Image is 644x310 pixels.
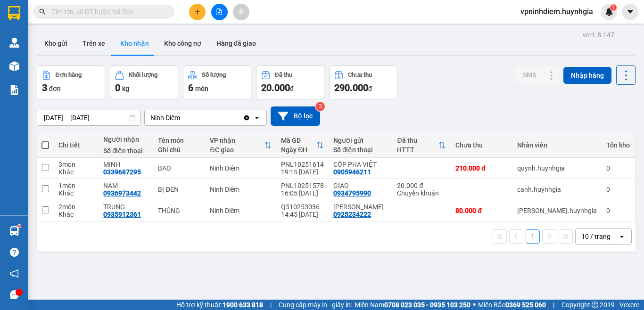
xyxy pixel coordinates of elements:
[10,290,19,299] span: message
[610,4,617,11] sup: 1
[18,225,21,228] sup: 1
[188,82,193,93] span: 6
[49,85,61,92] span: đơn
[526,229,540,244] button: 1
[158,164,200,172] div: BAO
[611,4,615,11] span: 1
[592,302,598,308] span: copyright
[553,300,554,310] span: |
[563,67,611,84] button: Nhập hàng
[58,203,94,211] div: 2 món
[157,32,209,55] button: Kho công nợ
[103,203,149,211] div: TRUNG
[210,186,272,193] div: Ninh Diêm
[271,106,320,126] button: Bộ lọc
[275,72,292,78] div: Đã thu
[517,164,597,172] div: quynh.huynhgia
[333,146,388,154] div: Số điện thoại
[10,248,19,257] span: question-circle
[397,182,446,189] div: 20.000 đ
[52,7,163,17] input: Tìm tên, số ĐT hoặc mã đơn
[58,168,94,176] div: Khác
[333,168,371,176] div: 0905946211
[368,85,372,92] span: đ
[261,82,290,93] span: 20.000
[115,82,120,93] span: 0
[606,207,630,214] div: 0
[75,32,113,55] button: Trên xe
[281,189,324,197] div: 16:05 [DATE]
[8,6,20,20] img: logo-vxr
[56,72,82,78] div: Đơn hàng
[37,32,75,55] button: Kho gửi
[243,114,250,122] svg: Clear value
[58,189,94,197] div: Khác
[281,161,324,168] div: PNL10251614
[333,137,388,144] div: Người gửi
[333,161,388,168] div: CỐP PHA VIỆT
[583,30,614,40] div: ver 1.8.147
[473,303,476,307] span: ⚪️
[622,4,638,20] button: caret-down
[58,182,94,189] div: 1 món
[42,82,47,93] span: 3
[281,211,324,218] div: 14:45 [DATE]
[605,8,613,16] img: icon-new-feature
[626,8,635,16] span: caret-down
[618,233,626,240] svg: open
[9,61,19,71] img: warehouse-icon
[210,207,272,214] div: Ninh Diêm
[515,66,544,83] button: SMS
[455,141,508,149] div: Chưa thu
[103,182,149,189] div: NAM
[189,4,206,20] button: plus
[210,146,264,154] div: ĐC giao
[384,301,471,309] strong: 0708 023 035 - 0935 103 250
[606,141,630,149] div: Tồn kho
[158,186,200,193] div: BỊ ĐEN
[103,161,149,168] div: MINH
[290,85,294,92] span: đ
[478,300,546,310] span: Miền Bắc
[103,147,149,155] div: Số điện thoại
[517,141,597,149] div: Nhân viên
[281,203,324,211] div: Q510253036
[205,133,276,158] th: Toggle SortBy
[183,65,251,99] button: Số lượng6món
[397,146,438,154] div: HTTT
[276,133,329,158] th: Toggle SortBy
[150,113,180,122] div: Ninh Diêm
[334,82,368,93] span: 290.000
[103,211,141,218] div: 0935912361
[505,301,546,309] strong: 0369 525 060
[513,6,601,17] span: vpninhdiem.huynhgia
[348,72,372,78] div: Chưa thu
[279,300,352,310] span: Cung cấp máy in - giấy in:
[181,113,182,122] input: Selected Ninh Diêm.
[355,300,471,310] span: Miền Nam
[281,168,324,176] div: 19:15 [DATE]
[122,85,129,92] span: kg
[110,65,178,99] button: Khối lượng0kg
[253,114,261,122] svg: open
[9,85,19,95] img: solution-icon
[397,189,446,197] div: Chuyển khoản
[216,8,223,15] span: file-add
[10,269,19,278] span: notification
[37,110,140,125] input: Select a date range.
[9,226,19,236] img: warehouse-icon
[209,32,264,55] button: Hàng đã giao
[315,102,325,111] sup: 3
[210,137,264,144] div: VP nhận
[223,301,263,309] strong: 1900 633 818
[58,211,94,218] div: Khác
[103,168,141,176] div: 0339687295
[39,8,46,15] span: search
[202,72,226,78] div: Số lượng
[333,203,388,211] div: MINH HẢI
[37,65,105,99] button: Đơn hàng3đơn
[392,133,451,158] th: Toggle SortBy
[517,207,597,214] div: nguyen.huynhgia
[270,300,272,310] span: |
[281,137,316,144] div: Mã GD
